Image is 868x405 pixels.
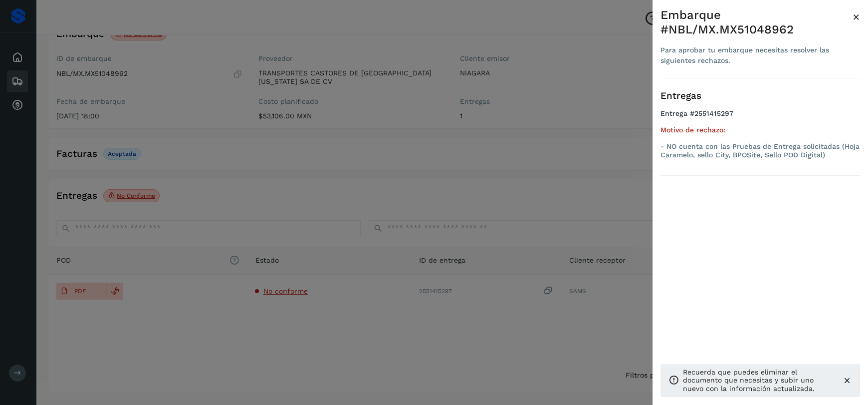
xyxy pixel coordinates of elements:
div: Embarque #NBL/MX.MX51048962 [660,8,853,37]
h3: Entregas [660,90,860,102]
span: × [853,10,860,24]
h5: Motivo de rechazo: [660,126,860,134]
button: Close [853,8,860,26]
h4: Entrega #2551415297 [660,109,860,126]
p: Recuerda que puedes eliminar el documento que necesitas y subir uno nuevo con la información actu... [683,368,834,393]
div: Para aprobar tu embarque necesitas resolver las siguientes rechazos. [660,45,853,66]
p: - NO cuenta con las Pruebas de Entrega solicitadas (Hoja Caramelo, sello City, BPOSite, Sello POD... [660,142,860,159]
